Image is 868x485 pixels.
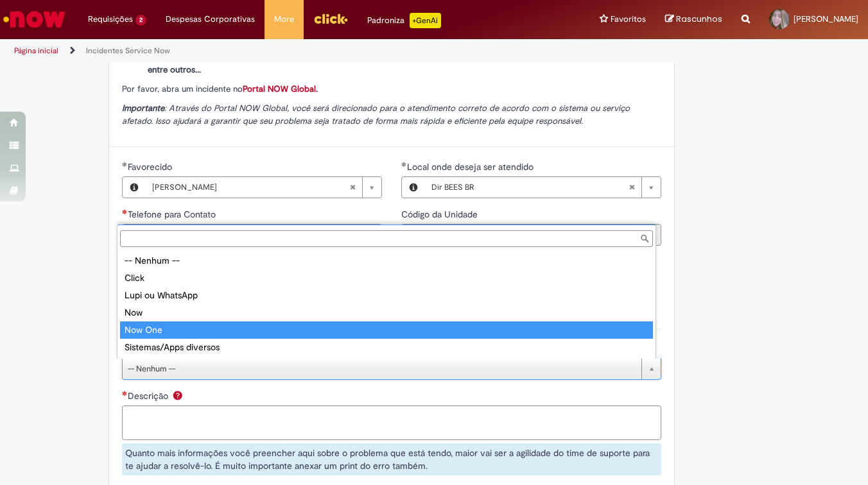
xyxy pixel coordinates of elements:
[120,304,653,321] div: Now
[117,250,655,359] ul: Onde você está tendo problemas?
[120,269,653,287] div: Click
[120,287,653,304] div: Lupi ou WhatsApp
[120,321,653,339] div: Now One
[120,252,653,269] div: -- Nenhum --
[120,339,653,356] div: Sistemas/Apps diversos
